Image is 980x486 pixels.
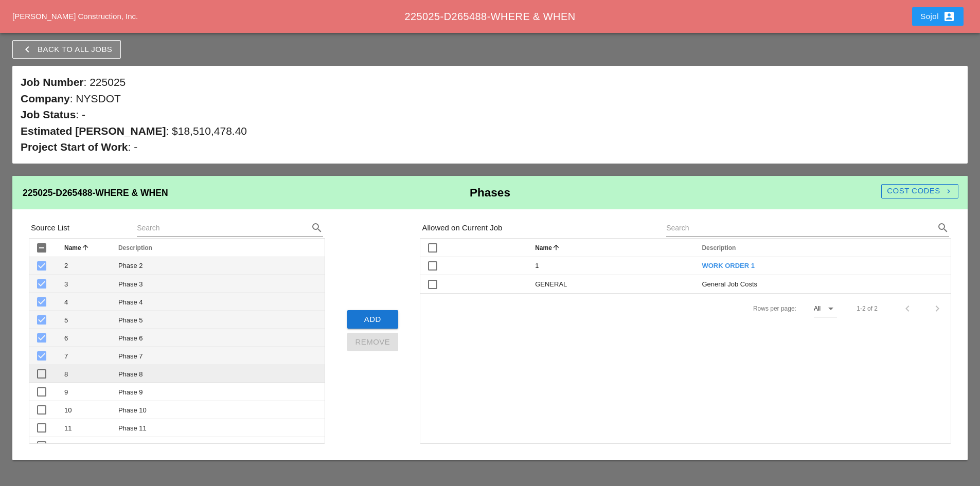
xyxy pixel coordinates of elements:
td: 11 [58,419,112,437]
div: Cost Codes [881,185,958,197]
div: 1-2 of 2 [857,304,878,313]
span: Project Start of Work [21,141,128,153]
span: General Job Costs [702,280,757,289]
td: Phase 9 [112,383,325,401]
td: Phase 7 [112,347,325,365]
span: 225025-D265488-WHERE & WHEN [404,11,575,22]
td: 12 [58,437,112,455]
i: arrow_upward [81,243,90,251]
div: Back to All Jobs [21,43,112,56]
span: Job Number [21,76,84,88]
h2: Phases [21,184,959,202]
button: Add [347,310,399,329]
i: search [311,222,323,234]
h3: 225025-D265488-WHERE & WHEN [23,186,168,200]
div: Source List [29,218,325,238]
td: 7 [58,347,112,365]
button: Sojol [912,7,964,26]
td: 9 [58,383,112,401]
td: Phase 4 [112,293,325,311]
div: Sojol [920,10,955,23]
td: Phase 10 [112,401,325,419]
i: navigate_next [945,187,953,195]
i: arrow_upward [552,243,560,251]
span: Job Status [21,109,76,120]
i: search [937,222,949,234]
td: 4 [58,293,112,311]
button: Cost Codes [881,184,958,199]
a: Back to All Jobs [12,40,121,59]
div: Allowed on Current Job [420,218,951,238]
th: Description: Not sorted. Activate to sort ascending. [696,239,951,257]
td: Phase 12 [112,437,325,455]
div: : - [21,139,959,155]
td: Phase 3 [112,275,325,293]
span: Company [21,93,70,104]
span: WORK ORDER 1 [702,262,755,270]
div: Add [355,314,390,326]
i: account_box [943,10,955,23]
td: GENERAL [529,275,696,293]
th: Name: Sorted ascending. Activate to sort descending. [58,239,112,257]
i: chevron_left [21,43,33,56]
a: [PERSON_NAME] Construction, Inc. [12,12,138,21]
input: Search [137,220,294,236]
span: Estimated [PERSON_NAME] [21,125,166,137]
td: Phase 8 [112,365,325,383]
input: Search [666,220,920,236]
td: 1 [529,257,696,275]
th: Description: Not sorted. Activate to sort ascending. [112,239,325,257]
div: : - [21,106,959,123]
i: arrow_drop_down [825,302,837,315]
td: Phase 11 [112,419,325,437]
td: 3 [58,275,112,293]
td: 5 [58,311,112,329]
th: Name: Sorted ascending. Activate to sort descending. [529,239,696,257]
div: Rows per page: [650,294,837,323]
td: Phase 5 [112,311,325,329]
div: All [814,304,821,313]
td: Phase 2 [112,257,325,275]
div: : 225025 [21,74,959,91]
td: Phase 6 [112,329,325,347]
td: 10 [58,401,112,419]
td: 6 [58,329,112,347]
div: : $18,510,478.40 [21,123,959,139]
td: 8 [58,365,112,383]
td: 2 [58,257,112,275]
div: : NYSDOT [21,91,959,107]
